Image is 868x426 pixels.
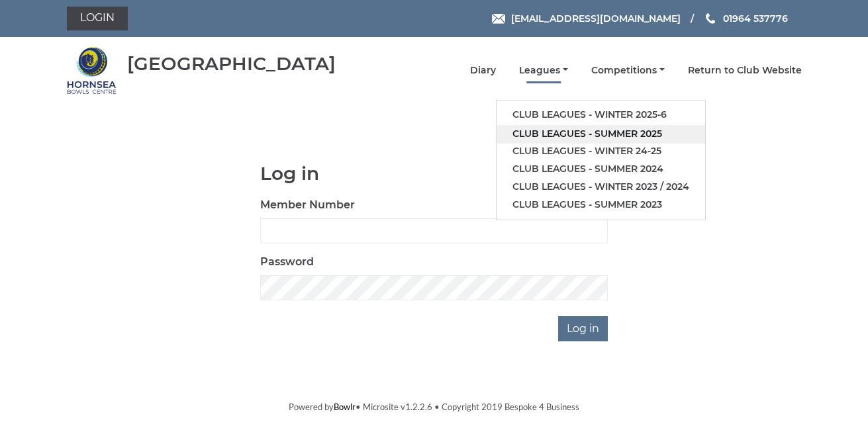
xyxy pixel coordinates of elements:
a: Email [EMAIL_ADDRESS][DOMAIN_NAME] [492,11,681,26]
span: [EMAIL_ADDRESS][DOMAIN_NAME] [511,13,681,24]
label: Password [260,254,314,270]
img: Hornsea Bowls Centre [67,46,117,95]
a: Bowlr [334,402,356,412]
a: Phone us 01964 537776 [704,11,788,26]
span: Powered by • Microsite v1.2.2.6 • Copyright 2019 Bespoke 4 Business [289,402,579,412]
a: Club leagues - Winter 2023 / 2024 [497,178,705,196]
a: Leagues [519,64,568,77]
h1: Log in [260,163,608,184]
img: Email [492,14,505,24]
input: Log in [558,316,608,341]
a: Club leagues - Winter 24-25 [497,142,705,160]
a: Club leagues - Summer 2025 [497,125,705,143]
label: Member Number [260,197,355,213]
ul: Leagues [496,100,706,220]
a: Club leagues - Winter 2025-6 [497,106,705,124]
span: 01964 537776 [723,13,788,24]
a: Return to Club Website [688,64,802,77]
a: Login [67,7,128,30]
a: Diary [470,64,496,77]
a: Competitions [591,64,665,77]
a: Club leagues - Summer 2023 [497,196,705,214]
div: [GEOGRAPHIC_DATA] [127,54,336,74]
a: Club leagues - Summer 2024 [497,160,705,178]
img: Phone us [706,13,715,24]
